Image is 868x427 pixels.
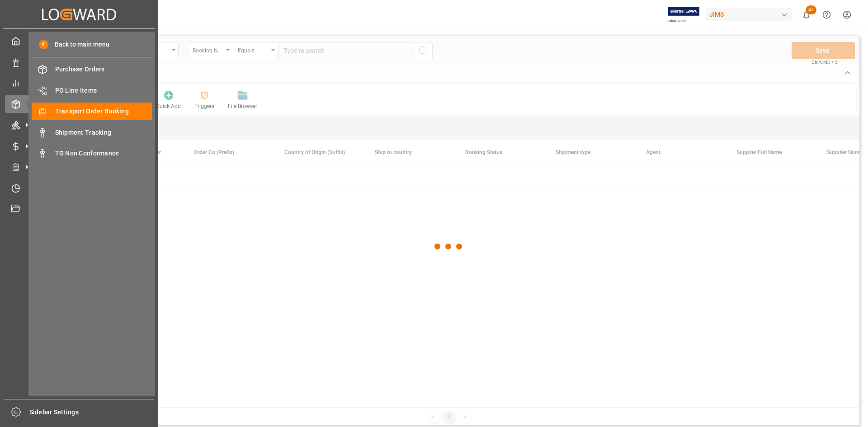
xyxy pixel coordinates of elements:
img: Exertis%20JAM%20-%20Email%20Logo.jpg_1722504956.jpg [668,7,699,23]
span: Sidebar Settings [29,408,155,417]
span: Shipment Tracking [55,128,152,137]
span: Back to main menu [48,40,109,49]
button: JIMS [706,6,796,23]
div: JIMS [706,8,793,21]
a: My Cockpit [5,32,153,50]
span: TO Non Conformance [55,149,152,158]
a: Timeslot Management V2 [5,179,153,197]
span: Transport Order Booking [55,107,152,116]
a: TO Non Conformance [32,145,152,162]
a: Document Management [5,200,153,218]
span: Purchase Orders [55,65,152,74]
span: PO Line Items [55,86,152,95]
a: PO Line Items [32,81,152,99]
span: 27 [806,5,816,14]
a: Data Management [5,53,153,70]
a: Purchase Orders [32,61,152,78]
button: Help Center [816,5,837,25]
a: My Reports [5,74,153,92]
button: show 27 new notifications [796,5,816,25]
a: Shipment Tracking [32,123,152,141]
a: Transport Order Booking [32,103,152,120]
